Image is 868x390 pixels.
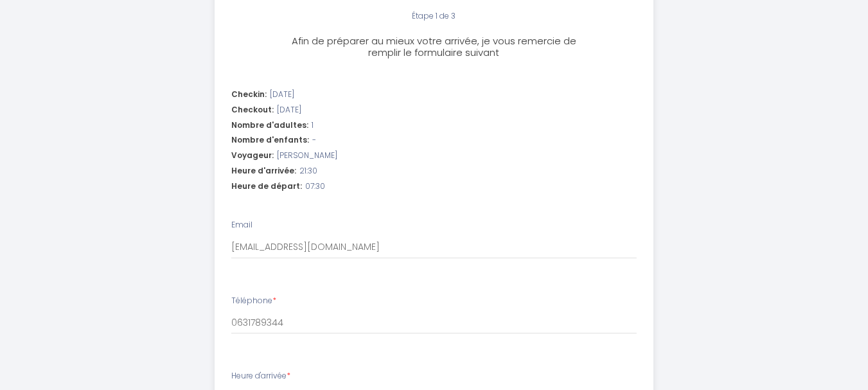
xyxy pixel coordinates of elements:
span: 1 [312,120,314,132]
span: Checkin: [231,89,267,101]
span: Checkout: [231,104,274,116]
label: Téléphone [231,295,276,307]
span: Voyageur: [231,150,274,162]
span: - [312,134,316,146]
span: 07:30 [305,181,325,193]
span: Afin de préparer au mieux votre arrivée, je vous remercie de remplir le formulaire suivant [292,34,576,59]
span: Étape 1 de 3 [412,10,456,21]
span: 21:30 [299,165,317,177]
span: Nombre d'adultes: [231,120,308,132]
span: [PERSON_NAME] [277,150,337,162]
span: Nombre d'enfants: [231,134,309,146]
span: [DATE] [277,104,301,116]
span: Heure de départ: [231,181,302,193]
span: Heure d'arrivée: [231,165,296,177]
span: [DATE] [270,89,294,101]
label: Heure d'arrivée [231,370,290,382]
label: Email [231,219,252,231]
